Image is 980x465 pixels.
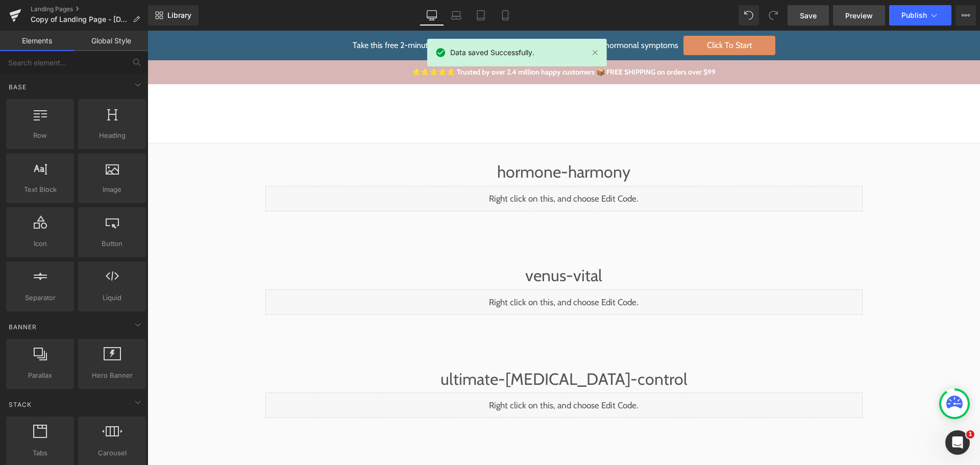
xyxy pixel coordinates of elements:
[9,292,71,303] span: Separator
[9,184,71,195] span: Text Block
[8,322,38,332] span: Banner
[118,335,715,362] h1: ultimate-[MEDICAL_DATA]-control
[81,292,143,303] span: Liquid
[493,5,518,26] a: Mobile
[8,400,33,409] span: Stack
[148,5,199,26] a: New Library
[955,5,976,26] button: More
[8,82,28,92] span: Base
[833,5,885,26] a: Preview
[739,5,759,26] button: Undo
[167,11,191,20] span: Library
[81,238,143,249] span: Button
[901,11,927,19] span: Publish
[81,370,143,381] span: Hero Banner
[118,128,715,155] h1: hormone-harmony
[31,15,129,23] span: Copy of Landing Page - [DATE] 20:57:48
[9,448,71,458] span: Tabs
[81,130,143,141] span: Heading
[118,232,715,259] h1: venus-vital
[845,10,873,21] span: Preview
[945,430,970,455] iframe: Intercom live chat
[264,37,568,46] a: ⭐⭐⭐⭐⭐ Trusted by over 2.4 million happy customers 📦 FREE SHIPPING on orders over $99
[469,5,493,26] a: Tablet
[9,238,71,249] span: Icon
[889,5,951,26] button: Publish
[800,10,817,21] span: Save
[81,448,143,458] span: Carousel
[31,5,148,13] a: Landing Pages
[81,184,143,195] span: Image
[763,5,783,26] button: Redo
[450,47,534,58] span: Data saved Successfully.
[420,5,444,26] a: Desktop
[966,430,974,438] span: 1
[9,370,71,381] span: Parallax
[444,5,469,26] a: Laptop
[74,31,148,51] a: Global Style
[9,130,71,141] span: Row
[536,5,628,25] span: Click To Start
